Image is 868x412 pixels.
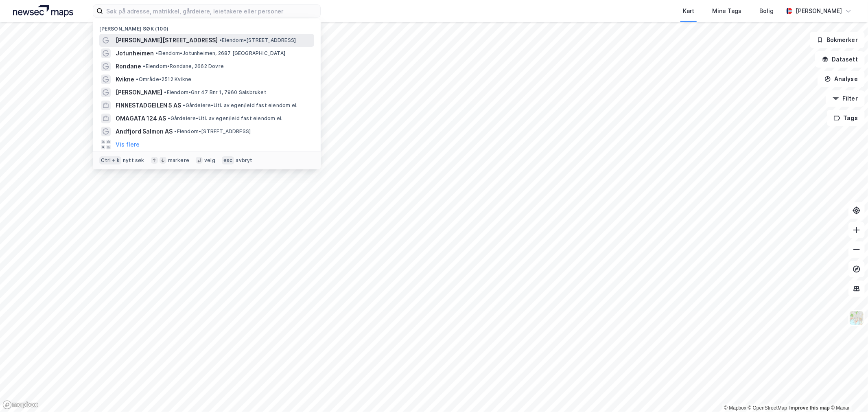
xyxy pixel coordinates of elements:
span: Eiendom • Jotunheimen, 2687 [GEOGRAPHIC_DATA] [155,50,285,57]
span: Område • 2512 Kvikne [136,76,191,83]
a: OpenStreetMap [748,405,787,411]
div: avbryt [236,157,252,164]
div: Kontrollprogram for chat [827,373,868,412]
button: Filter [826,90,865,107]
span: Andfjord Salmon AS [116,127,173,136]
button: Datasett [815,51,865,68]
button: Vis flere [116,140,140,149]
span: • [155,50,158,56]
span: FINNESTADGEILEN 5 AS [116,101,181,110]
div: [PERSON_NAME] søk (100) [93,19,321,34]
span: Gårdeiere • Utl. av egen/leid fast eiendom el. [183,102,297,109]
div: Mine Tags [712,6,741,16]
span: Kvikne [116,75,134,84]
button: Tags [827,110,865,126]
div: Ctrl + k [99,156,121,164]
div: velg [204,157,215,164]
span: [PERSON_NAME] [116,88,162,97]
a: Improve this map [789,405,830,411]
span: • [219,37,222,43]
a: Mapbox [724,405,746,411]
button: Analyse [818,71,865,87]
a: Mapbox homepage [2,400,38,410]
span: • [183,102,185,108]
div: esc [222,156,234,164]
span: OMAGATA 124 AS [116,114,166,123]
span: Eiendom • [STREET_ADDRESS] [219,37,296,44]
div: nytt søk [123,157,144,164]
span: • [168,115,170,121]
span: Jotunheimen [116,48,154,58]
div: [PERSON_NAME] [796,6,842,16]
div: Kart [683,6,694,16]
span: Gårdeiere • Utl. av egen/leid fast eiendom el. [168,115,282,122]
input: Søk på adresse, matrikkel, gårdeiere, leietakere eller personer [103,5,320,17]
span: Rondane [116,61,141,71]
span: Eiendom • Rondane, 2662 Dovre [143,63,224,70]
img: logo.a4113a55bc3d86da70a041830d287a7e.svg [13,5,73,17]
div: markere [168,157,189,164]
span: • [136,76,138,82]
span: • [143,63,145,69]
span: Eiendom • [STREET_ADDRESS] [174,128,251,135]
img: Z [849,310,864,326]
iframe: Chat Widget [827,373,868,412]
span: [PERSON_NAME][STREET_ADDRESS] [116,35,218,45]
span: • [174,128,177,134]
span: Eiendom • Gnr 47 Bnr 1, 7960 Salsbruket [164,89,267,96]
button: Bokmerker [810,32,865,48]
span: • [164,89,166,95]
div: Bolig [759,6,774,16]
